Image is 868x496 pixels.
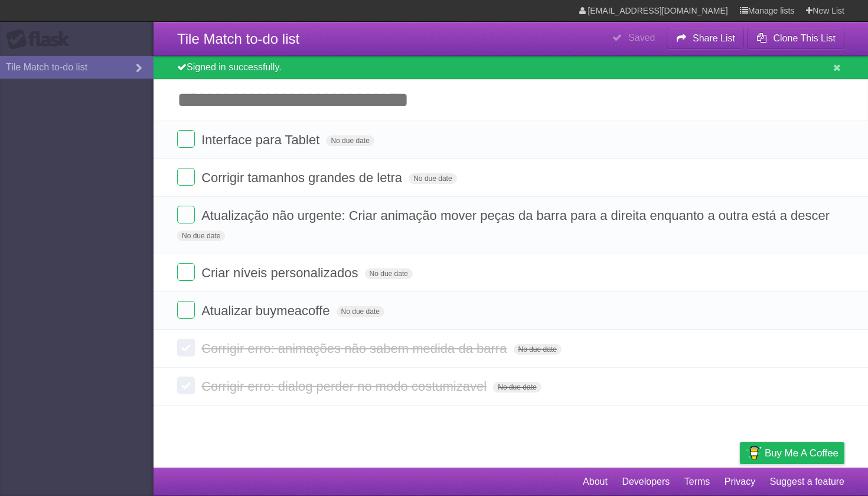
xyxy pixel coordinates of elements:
[583,471,608,493] a: About
[684,471,710,493] a: Terms
[746,443,762,463] img: Buy me a coffee
[201,341,510,356] span: Corrigir erro: animações não sabem medida da barra
[740,442,844,464] a: Buy me a coffee
[177,377,195,394] label: Done
[177,231,225,241] span: No due date
[365,268,413,279] span: No due date
[765,443,838,463] span: Buy me a coffee
[177,168,195,186] label: Done
[628,33,655,43] b: Saved
[201,132,322,147] span: Interface para Tablet
[201,265,361,280] span: Criar níveis personalizados
[177,301,195,319] label: Done
[177,263,195,281] label: Done
[773,33,836,43] b: Clone This List
[177,206,195,223] label: Done
[201,303,332,318] span: Atualizar buymeacoffe
[177,31,299,47] span: Tile Match to-do list
[493,382,541,393] span: No due date
[337,306,384,317] span: No due date
[201,379,490,394] span: Corrigir erro: dialog perder no modo costumizavel
[667,28,745,49] button: Share List
[6,29,77,50] div: Flask
[201,170,405,185] span: Corrigir tamanhos grandes de letra
[747,28,844,49] button: Clone This List
[177,130,195,148] label: Done
[622,471,670,493] a: Developers
[326,135,374,146] span: No due date
[514,344,562,355] span: No due date
[725,471,755,493] a: Privacy
[154,56,868,79] div: Signed in successfully.
[693,33,735,43] b: Share List
[177,339,195,356] label: Done
[409,173,456,184] span: No due date
[770,471,844,493] a: Suggest a feature
[201,208,833,223] span: Atualização não urgente: Criar animação mover peças da barra para a direita enquanto a outra está...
